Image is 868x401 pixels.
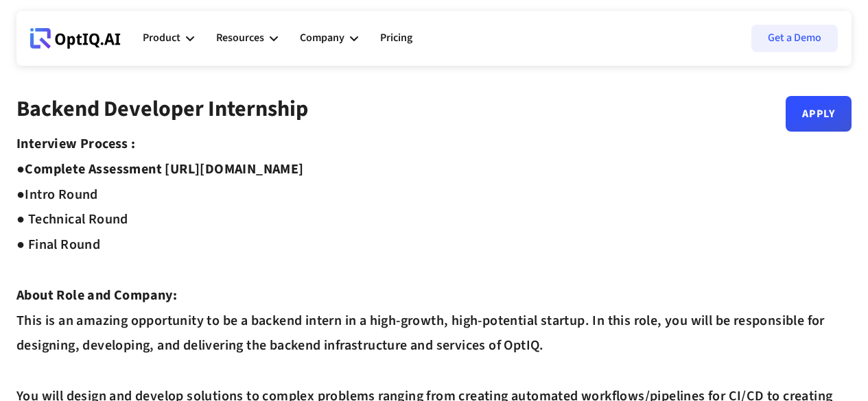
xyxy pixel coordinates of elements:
div: Webflow Homepage [30,48,31,49]
a: Get a Demo [751,25,838,52]
div: Product [143,18,194,59]
div: Company [300,18,358,59]
a: Apply [786,96,852,132]
div: Company [300,29,344,47]
div: Product [143,29,180,47]
div: Resources [216,29,264,47]
strong: Backend Developer Internship [16,93,308,125]
a: Pricing [380,18,412,59]
strong: Interview Process : [16,134,136,154]
strong: About Role and Company: [16,286,177,305]
a: Webflow Homepage [30,18,121,59]
div: Resources [216,18,278,59]
strong: Complete Assessment [URL][DOMAIN_NAME] ● [16,160,304,204]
